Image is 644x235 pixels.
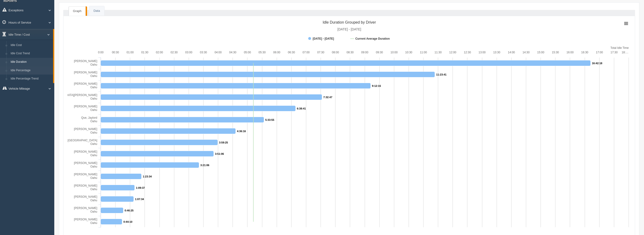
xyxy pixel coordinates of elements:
tspan: 18:… [622,51,628,54]
a: Idle Percentage Trend [8,75,53,83]
text: 11:00 [420,51,427,54]
tspan: [PERSON_NAME] [74,59,97,63]
a: Data [89,6,104,16]
tspan: Total Idle Time [610,46,629,50]
tspan: [DEMOGRAPHIC_DATA][PERSON_NAME] [42,93,97,97]
tspan: [DATE] - [DATE] [313,37,334,40]
tspan: 3:51:06 [215,152,224,155]
text: 01:00 [126,51,134,54]
tspan: Oahu [90,210,97,213]
tspan: 4:36:16 [237,130,246,133]
tspan: Que, Jaylord [81,116,97,119]
text: 02:30 [171,51,178,54]
tspan: 3:21:06 [200,164,209,167]
text: 12:30 [464,51,471,54]
text: 12:00 [449,51,456,54]
text: 16:30 [581,51,588,54]
tspan: [PERSON_NAME] [74,184,97,187]
text: 11:30 [434,51,442,54]
text: 07:00 [303,51,310,54]
tspan: 1:07:34 [135,198,144,201]
text: 09:00 [361,51,368,54]
tspan: Oahu [90,176,97,180]
a: Graph [69,6,86,16]
tspan: 7:32:47 [323,96,332,99]
a: Idle Percentage [8,66,53,75]
text: 17:00 [596,51,603,54]
text: 08:30 [346,51,354,54]
tspan: [PERSON_NAME] [74,105,97,108]
tspan: Oahu [90,188,97,191]
tspan: [PERSON_NAME] [74,173,97,176]
text: 05:30 [259,51,266,54]
text: 00:30 [112,51,119,54]
tspan: Oahu [90,199,97,202]
tspan: Current Average Duration [355,37,390,40]
tspan: Oahu [90,154,97,157]
a: Idle Duration [8,58,53,66]
tspan: [PERSON_NAME][GEOGRAPHIC_DATA] [44,139,97,142]
text: 14:30 [522,51,530,54]
tspan: Oahu [90,74,97,78]
text: 01:30 [141,51,148,54]
text: 03:30 [200,51,207,54]
text: 15:00 [537,51,544,54]
a: Idle Cost [8,41,53,50]
tspan: Oahu [90,120,97,123]
tspan: Oahu [90,165,97,168]
text: 10:30 [405,51,412,54]
tspan: [PERSON_NAME] [74,206,97,210]
tspan: [PERSON_NAME] [74,161,97,165]
tspan: Oahu [90,142,97,146]
tspan: [PERSON_NAME] [74,195,97,198]
tspan: Oahu [90,86,97,89]
text: 15:30 [552,51,559,54]
tspan: 0:44:10 [123,220,132,223]
tspan: [PERSON_NAME] [74,82,97,85]
tspan: 3:59:25 [219,141,228,144]
text: 07:30 [317,51,324,54]
text: 08:00 [332,51,339,54]
tspan: Oahu [90,131,97,134]
text: 06:00 [273,51,280,54]
text: 04:30 [229,51,236,54]
tspan: [PERSON_NAME] [74,150,97,153]
text: 16:00 [566,51,573,54]
tspan: 16:42:18 [592,62,602,65]
tspan: Oahu [90,97,97,100]
tspan: [PERSON_NAME] [74,218,97,221]
tspan: 9:12:16 [372,84,381,87]
text: 02:00 [156,51,163,54]
a: Idle Cost Trend [8,49,53,58]
tspan: Oahu [90,108,97,112]
text: 04:00 [215,51,222,54]
text: 17:30 [610,51,618,54]
text: 03:00 [185,51,192,54]
text: 0:00 [98,51,104,54]
tspan: Idle Duration Grouped by Driver [323,20,376,24]
tspan: Oahu [90,221,97,225]
text: 10:00 [391,51,398,54]
tspan: 6:38:41 [297,107,306,110]
tspan: 11:23:41 [436,73,446,76]
text: 14:00 [508,51,515,54]
tspan: [PERSON_NAME] [74,71,97,74]
tspan: 1:23:34 [143,175,152,178]
tspan: [DATE] - [DATE] [337,27,361,31]
tspan: 0:46:25 [125,209,134,212]
text: 06:30 [288,51,295,54]
text: 13:30 [493,51,500,54]
text: 13:00 [479,51,486,54]
tspan: 5:33:55 [265,118,274,121]
text: 09:30 [376,51,383,54]
tspan: 1:09:37 [136,186,145,189]
tspan: [PERSON_NAME] [74,127,97,131]
tspan: Oahu [90,63,97,66]
text: 05:00 [244,51,251,54]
